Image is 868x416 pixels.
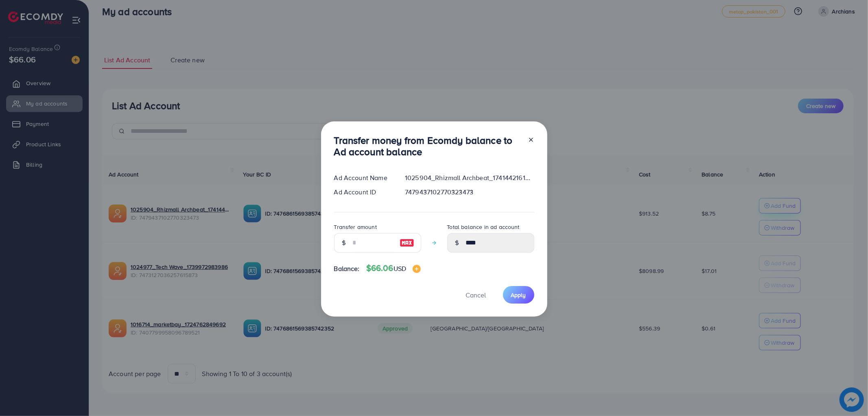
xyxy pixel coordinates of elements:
[447,223,520,231] label: Total balance in ad account
[466,291,486,299] span: Cancel
[334,264,360,273] span: Balance:
[511,291,526,299] span: Apply
[398,187,540,197] div: 7479437102770323473
[394,264,406,273] span: USD
[328,173,399,183] div: Ad Account Name
[413,265,421,273] img: image
[334,223,377,231] label: Transfer amount
[366,263,421,273] h4: $66.06
[398,173,540,183] div: 1025904_Rhizmall Archbeat_1741442161001
[334,134,521,158] h3: Transfer money from Ecomdy balance to Ad account balance
[328,187,399,197] div: Ad Account ID
[400,238,414,248] img: image
[456,286,496,304] button: Cancel
[503,286,534,304] button: Apply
